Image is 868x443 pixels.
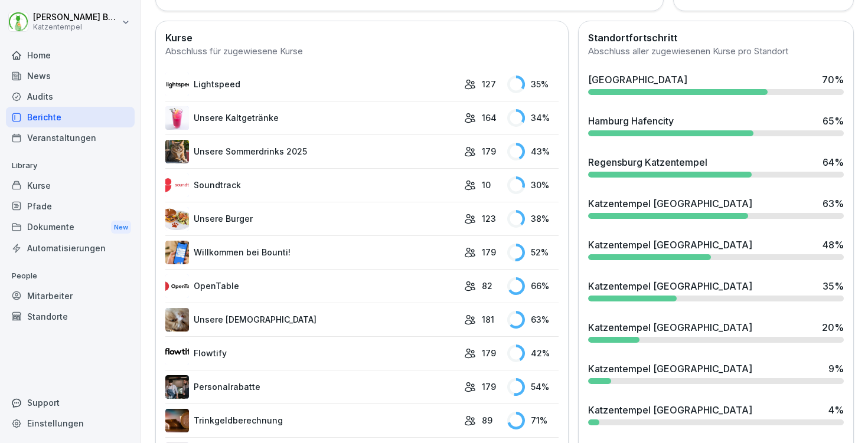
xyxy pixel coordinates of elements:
[583,150,849,182] a: Regensburg Katzentempel64%
[6,392,135,413] div: Support
[482,179,491,191] p: 10
[165,73,458,96] a: Lightspeed
[828,403,844,417] div: 4 %
[588,320,752,334] div: Katzentempel [GEOGRAPHIC_DATA]
[6,127,135,148] a: Veranstaltungen
[165,45,559,58] div: Abschluss für zugewiesene Kurse
[588,155,707,169] div: Regensburg Katzentempel
[583,316,849,347] a: Katzentempel [GEOGRAPHIC_DATA]20%
[165,140,458,163] a: Unsere Sommerdrinks 2025
[165,409,458,432] a: Trinkgeldberechnung
[165,274,458,298] a: OpenTable
[583,357,849,389] a: Katzentempel [GEOGRAPHIC_DATA]9%
[507,344,559,362] div: 42 %
[482,212,496,225] p: 123
[482,280,492,292] p: 82
[165,207,458,231] a: Unsere Burger
[583,109,849,141] a: Hamburg Hafencity65%
[822,73,844,87] div: 70 %
[583,68,849,100] a: [GEOGRAPHIC_DATA]70%
[823,155,844,169] div: 64 %
[165,140,189,163] img: z2wzlwkjv23ogvhmnm05ms84.png
[588,362,752,376] div: Katzentempel [GEOGRAPHIC_DATA]
[583,274,849,306] a: Katzentempel [GEOGRAPHIC_DATA]35%
[588,73,687,87] div: [GEOGRAPHIC_DATA]
[507,244,559,261] div: 52 %
[6,216,135,238] a: DokumenteNew
[6,45,135,65] a: Home
[482,145,496,157] p: 179
[482,414,492,426] p: 89
[165,241,458,264] a: Willkommen bei Bounti!
[507,378,559,396] div: 54 %
[588,238,752,252] div: Katzentempel [GEOGRAPHIC_DATA]
[507,176,559,194] div: 30 %
[165,375,189,399] img: e8ziyjrh6o0kapfuhyynj7rz.png
[588,403,752,417] div: Katzentempel [GEOGRAPHIC_DATA]
[165,241,189,264] img: xh3bnih80d1pxcetv9zsuevg.png
[165,342,458,365] a: Flowtify
[165,173,189,197] img: dcimj5q7hm58iecxn7cnrbmg.png
[165,274,189,298] img: m5y9lljxeojdtye9x7i78szc.png
[6,413,135,434] a: Einstellungen
[165,207,189,231] img: dqougkkopz82o0ywp7u5488v.png
[165,31,559,45] h2: Kurse
[482,313,494,326] p: 181
[823,279,844,293] div: 35 %
[823,238,844,252] div: 48 %
[165,73,189,96] img: k6y1pgdqkvl9m5hj1q85hl9v.png
[823,196,844,211] div: 63 %
[6,196,135,216] a: Pfade
[111,221,131,234] div: New
[828,362,844,376] div: 9 %
[6,286,135,306] a: Mitarbeiter
[165,106,458,130] a: Unsere Kaltgetränke
[507,210,559,228] div: 38 %
[588,45,844,58] div: Abschluss aller zugewiesenen Kurse pro Standort
[6,216,135,238] div: Dokumente
[482,380,496,393] p: 179
[583,233,849,265] a: Katzentempel [GEOGRAPHIC_DATA]48%
[482,347,496,359] p: 179
[165,375,458,399] a: Personalrabatte
[507,277,559,295] div: 66 %
[823,114,844,128] div: 65 %
[588,31,844,45] h2: Standortfortschritt
[588,279,752,293] div: Katzentempel [GEOGRAPHIC_DATA]
[165,409,189,432] img: z221rpbe3alpvnfmegidgp5m.png
[33,23,119,31] p: Katzentempel
[482,111,497,124] p: 164
[6,65,135,86] a: News
[482,246,496,258] p: 179
[6,306,135,327] a: Standorte
[583,398,849,430] a: Katzentempel [GEOGRAPHIC_DATA]4%
[165,106,189,130] img: o65mqm5zu8kk6iyyifda1ab1.png
[822,320,844,334] div: 20 %
[588,114,674,128] div: Hamburg Hafencity
[6,107,135,127] a: Berichte
[6,267,135,286] p: People
[588,196,752,211] div: Katzentempel [GEOGRAPHIC_DATA]
[482,78,496,90] p: 127
[6,175,135,196] a: Kurse
[6,238,135,258] a: Automatisierungen
[6,86,135,107] a: Audits
[507,76,559,93] div: 35 %
[165,308,189,332] img: y3z6ijle3m8bd306u2bj53xg.png
[507,109,559,127] div: 34 %
[33,12,119,22] p: [PERSON_NAME] Benedix
[507,143,559,160] div: 43 %
[165,342,189,365] img: dog6yqj7zqg9ablzyyo06exk.png
[583,192,849,224] a: Katzentempel [GEOGRAPHIC_DATA]63%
